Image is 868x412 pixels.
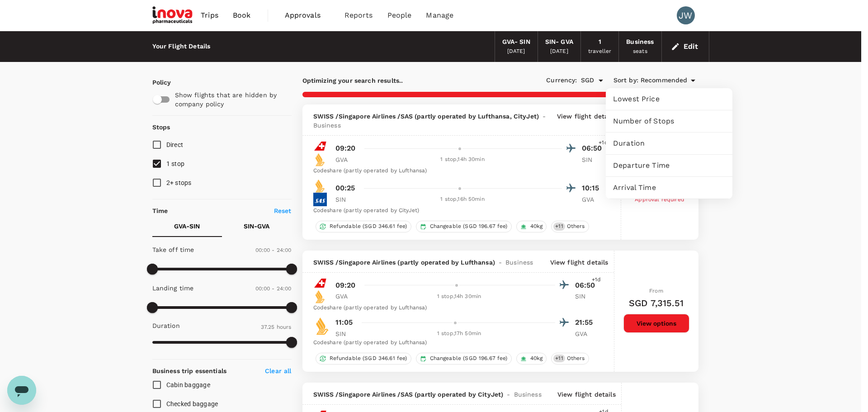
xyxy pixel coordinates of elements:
div: Number of Stops [606,110,732,132]
span: Duration [613,138,725,149]
span: Lowest Price [613,94,725,104]
div: Duration [606,133,732,154]
span: Arrival Time [613,182,725,193]
span: Departure Time [613,160,725,171]
span: Number of Stops [613,116,725,127]
div: Departure Time [606,155,732,176]
div: Arrival Time [606,177,732,199]
div: Lowest Price [606,88,732,110]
